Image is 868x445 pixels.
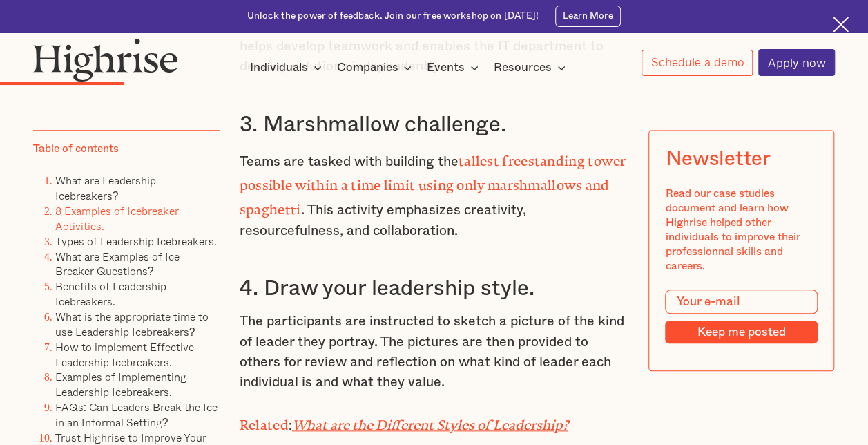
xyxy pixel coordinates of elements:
img: Highrise logo [33,38,178,82]
div: Companies [336,59,416,76]
a: 8 Examples of Icebreaker Activities. [55,202,179,234]
input: Your e-mail [666,290,818,314]
a: What are the Different Styles of Leadership? [292,417,568,426]
h3: 4. Draw your leadership style. [240,275,629,302]
a: Schedule a demo [642,50,753,76]
p: The participants are instructed to sketch a picture of the kind of leader they portray. The pictu... [240,312,629,393]
a: What is the appropriate time to use Leadership Icebreakers? [55,308,209,340]
div: Individuals [250,59,308,76]
img: Cross icon [833,17,849,32]
strong: tallest freestanding tower possible within a time limit using only marshmallows and spaghetti [240,153,626,211]
div: Companies [336,59,398,76]
a: Apply now [758,49,835,76]
strong: Related [240,417,289,426]
a: What are Examples of Ice Breaker Questions? [55,247,180,279]
div: Newsletter [666,147,771,171]
a: Learn More [555,6,621,26]
input: Keep me posted [666,321,818,343]
div: Unlock the power of feedback. Join our free workshop on [DATE]! [247,10,539,23]
p: : [240,412,629,436]
a: How to implement Effective Leadership Icebreakers. [55,339,194,370]
div: Resources [494,59,570,76]
a: Examples of Implementing Leadership Icebreakers. [55,368,186,400]
div: Table of contents [33,142,119,156]
div: Events [427,59,483,76]
a: FAQs: Can Leaders Break the Ice in an Informal Setting? [55,399,218,430]
div: Events [427,59,465,76]
a: Types of Leadership Icebreakers. [55,233,217,249]
form: Modal Form [666,290,818,343]
div: Read our case studies document and learn how Highrise helped other individuals to improve their p... [666,187,818,273]
div: Resources [494,59,552,76]
p: Teams are tasked with building the . This activity emphasizes creativity, resourcefulness, and co... [240,148,629,242]
div: Individuals [250,59,326,76]
a: What are Leadership Icebreakers? [55,172,156,204]
h3: 3. Marshmallow challenge. [240,111,629,138]
a: Benefits of Leadership Icebreakers. [55,278,166,310]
